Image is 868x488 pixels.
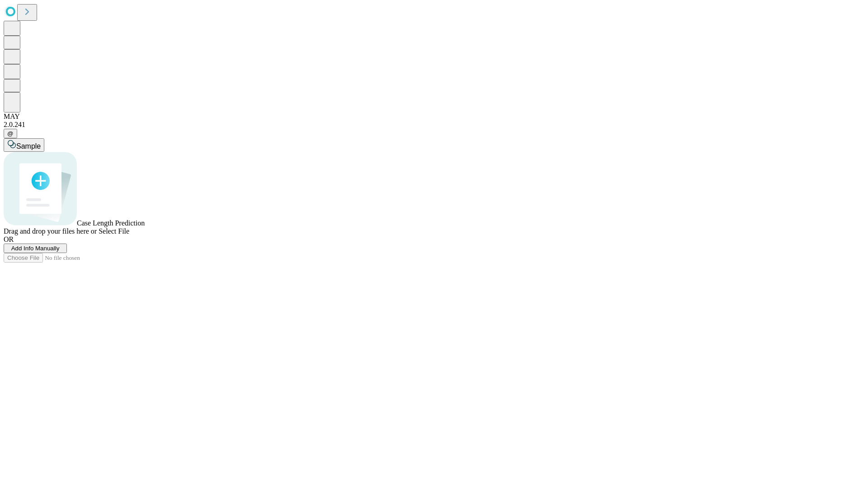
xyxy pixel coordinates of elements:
span: @ [7,130,14,137]
span: Sample [16,142,41,150]
span: Drag and drop your files here or [4,227,97,235]
span: Case Length Prediction [77,219,145,227]
span: OR [4,235,14,243]
button: Add Info Manually [4,244,67,253]
button: @ [4,129,17,138]
span: Add Info Manually [11,245,60,252]
span: Select File [99,227,129,235]
div: MAY [4,113,864,121]
div: 2.0.241 [4,121,864,129]
button: Sample [4,138,44,152]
